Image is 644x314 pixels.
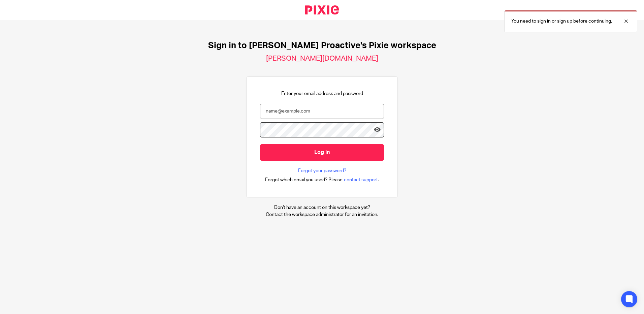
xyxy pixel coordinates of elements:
[298,167,346,174] a: Forgot your password?
[265,177,343,183] span: Forgot which email you used? Please
[281,90,363,97] p: Enter your email address and password
[344,177,378,183] span: contact support
[511,18,612,25] p: You need to sign in or sign up before continuing.
[266,54,378,63] h2: [PERSON_NAME][DOMAIN_NAME]
[266,211,378,218] p: Contact the workspace administrator for an invitation.
[260,104,384,119] input: name@example.com
[208,40,436,51] h1: Sign in to [PERSON_NAME] Proactive's Pixie workspace
[265,176,379,184] div: .
[266,204,378,211] p: Don't have an account on this workspace yet?
[260,144,384,161] input: Log in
